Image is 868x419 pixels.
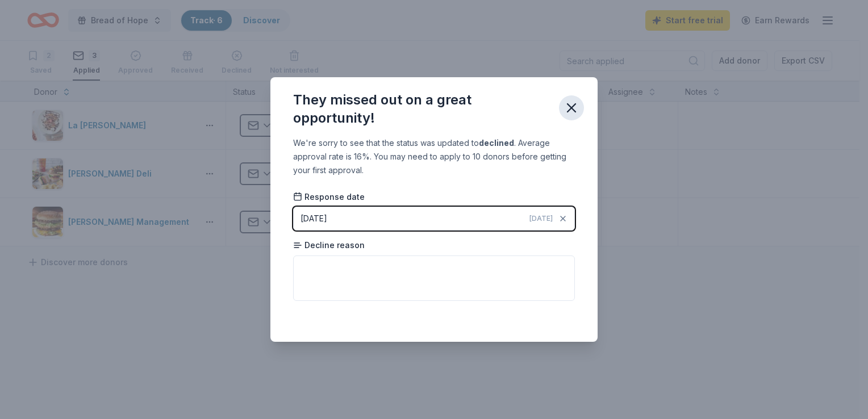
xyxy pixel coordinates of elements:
div: [DATE] [301,212,327,225]
div: We're sorry to see that the status was updated to . Average approval rate is 16%. You may need to... [293,136,575,177]
div: They missed out on a great opportunity! [293,91,550,127]
b: declined [479,138,514,148]
span: [DATE] [529,214,553,223]
span: Decline reason [293,240,365,251]
span: Response date [293,191,365,203]
button: [DATE][DATE] [293,207,575,231]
